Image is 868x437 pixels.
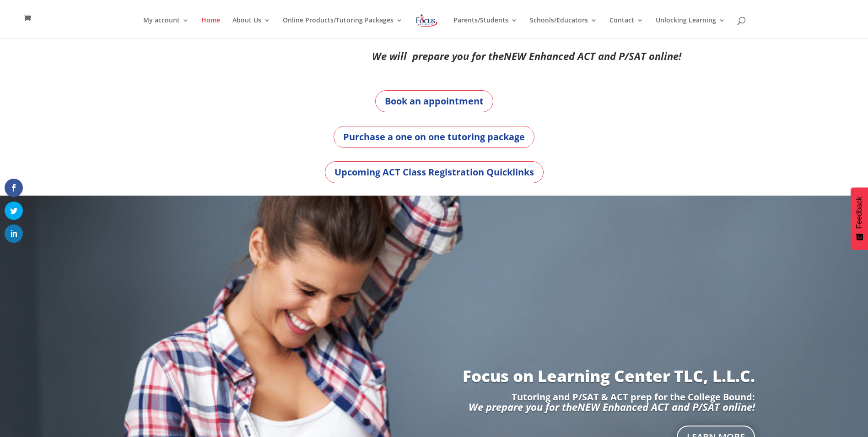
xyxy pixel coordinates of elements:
[530,17,597,38] a: Schools/Educators
[283,17,403,38] a: Online Products/Tutoring Packages
[851,187,868,250] button: Feedback - Show survey
[113,393,755,402] p: Tutoring and P/SAT & ACT prep for the College Bound:
[656,17,725,38] a: Unlocking Learning
[609,17,643,38] a: Contact
[372,49,504,63] em: We will prepare you for the
[143,17,189,38] a: My account
[375,90,493,112] a: Book an appointment
[577,400,755,414] em: NEW Enhanced ACT and P/SAT online!
[469,400,577,414] em: We prepare you for the
[201,17,220,38] a: Home
[453,17,518,38] a: Parents/Students
[504,49,681,63] em: NEW Enhanced ACT and P/SAT online!
[415,12,439,29] img: Focus on Learning
[855,197,863,229] span: Feedback
[334,126,534,148] a: Purchase a one on one tutoring package
[325,161,544,183] a: Upcoming ACT Class Registration Quicklinks
[232,17,270,38] a: About Us
[463,365,755,387] a: Focus on Learning Center TLC, L.L.C.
